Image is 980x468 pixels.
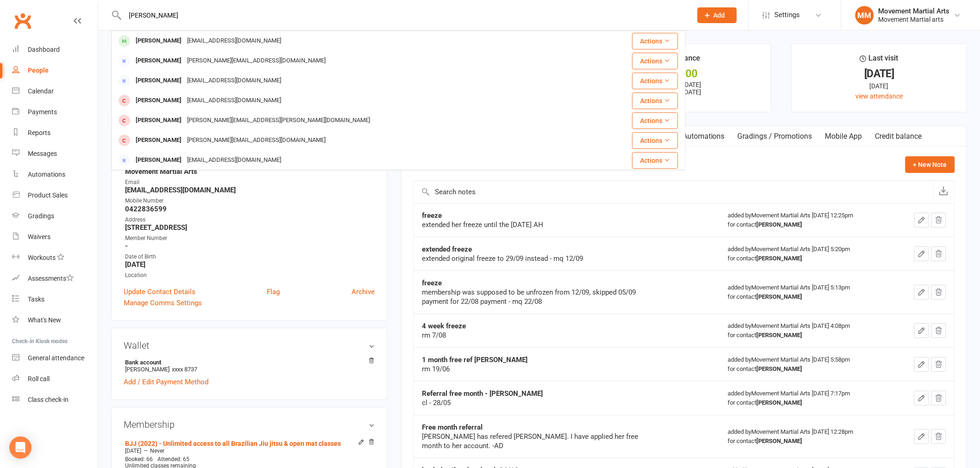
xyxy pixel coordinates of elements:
[12,268,98,289] a: Assessments
[905,156,955,173] button: + New Note
[28,129,50,136] div: Reports
[422,356,528,364] strong: 1 month free ref [PERSON_NAME]
[184,154,284,167] div: [EMAIL_ADDRESS][DOMAIN_NAME]
[728,283,886,302] div: added by Movement Martial Arts [DATE] 5:13pm
[728,331,886,340] div: for contact
[728,437,886,446] div: for contact
[632,53,678,69] button: Actions
[714,12,725,19] span: Add
[756,399,802,406] strong: [PERSON_NAME]
[728,245,886,263] div: added by Movement Martial Arts [DATE] 5:20pm
[879,7,950,15] div: Movement Martial Arts
[800,81,958,91] div: [DATE]
[422,220,653,229] div: extended her freeze until the [DATE] AH
[632,33,678,49] button: Actions
[28,108,57,116] div: Payments
[124,357,375,374] li: [PERSON_NAME]
[728,211,886,229] div: added by Movement Martial Arts [DATE] 12:25pm
[28,46,60,53] div: Dashboard
[133,134,184,147] div: [PERSON_NAME]
[125,271,375,280] div: Location
[133,114,184,127] div: [PERSON_NAME]
[122,9,685,22] input: Search...
[28,396,69,403] div: Class check-in
[124,376,208,388] a: Add / Edit Payment Method
[12,143,98,164] a: Messages
[800,69,958,79] div: [DATE]
[422,322,466,330] strong: 4 week freeze
[184,134,328,147] div: [PERSON_NAME][EMAIL_ADDRESS][DOMAIN_NAME]
[133,54,184,68] div: [PERSON_NAME]
[12,164,98,185] a: Automations
[756,221,802,228] strong: [PERSON_NAME]
[422,245,472,253] strong: extended freeze
[125,260,375,269] strong: [DATE]
[184,74,284,87] div: [EMAIL_ADDRESS][DOMAIN_NAME]
[123,447,375,455] div: —
[756,437,802,444] strong: [PERSON_NAME]
[422,211,442,220] strong: freeze
[9,437,31,459] div: Open Intercom Messenger
[150,448,164,454] span: Never
[124,286,195,297] a: Update Contact Details
[125,440,341,447] a: BJJ (2022) - Unlimited access to all Brazilian Jiu jitsu & open mat classes
[728,321,886,340] div: added by Movement Martial Arts [DATE] 4:08pm
[632,132,678,149] button: Actions
[819,126,869,147] a: Mobile App
[184,114,373,127] div: [PERSON_NAME][EMAIL_ADDRESS][PERSON_NAME][DOMAIN_NAME]
[352,286,375,297] a: Archive
[422,364,653,374] div: rm 19/06
[125,197,375,205] div: Mobile Number
[728,254,886,263] div: for contact
[125,216,375,224] div: Address
[422,389,543,398] strong: Referral free month - [PERSON_NAME]
[869,126,929,147] a: Credit balance
[28,275,74,282] div: Assessments
[860,52,898,69] div: Last visit
[728,427,886,446] div: added by Movement Martial Arts [DATE] 12:28pm
[775,5,800,25] span: Settings
[28,316,61,324] div: What's New
[28,171,65,178] div: Automations
[125,242,375,250] strong: -
[676,126,731,147] a: Automations
[12,39,98,60] a: Dashboard
[731,126,819,147] a: Gradings / Promotions
[124,297,202,308] a: Manage Comms Settings
[12,227,98,247] a: Waivers
[728,398,886,407] div: for contact
[125,205,375,213] strong: 0422836599
[12,389,98,410] a: Class kiosk mode
[125,186,375,194] strong: [EMAIL_ADDRESS][DOMAIN_NAME]
[12,206,98,227] a: Gradings
[124,419,375,430] h3: Membership
[422,398,653,407] div: cl - 28/05
[632,92,678,109] button: Actions
[12,123,98,143] a: Reports
[125,359,370,366] strong: Bank account
[184,34,284,48] div: [EMAIL_ADDRESS][DOMAIN_NAME]
[28,354,84,362] div: General attendance
[28,254,56,261] div: Workouts
[12,102,98,123] a: Payments
[125,178,375,187] div: Email
[12,60,98,81] a: People
[12,247,98,268] a: Workouts
[728,389,886,407] div: added by Movement Martial Arts [DATE] 7:17pm
[632,73,678,89] button: Actions
[125,456,153,462] span: Booked: 66
[157,456,189,462] span: Attended: 65
[414,181,933,203] input: Search notes
[856,92,903,100] a: view attendance
[184,54,328,68] div: [PERSON_NAME][EMAIL_ADDRESS][DOMAIN_NAME]
[12,348,98,369] a: General attendance kiosk mode
[756,332,802,339] strong: [PERSON_NAME]
[422,279,442,287] strong: freeze
[422,288,653,306] div: membership was supposed to be unfrozen from 12/09, skipped 05/09 payment for 22/08 payment - mq 2...
[28,233,50,240] div: Waivers
[12,289,98,310] a: Tasks
[125,167,375,176] strong: Movement Martial Arts
[133,154,184,167] div: [PERSON_NAME]
[12,369,98,389] a: Roll call
[28,212,54,220] div: Gradings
